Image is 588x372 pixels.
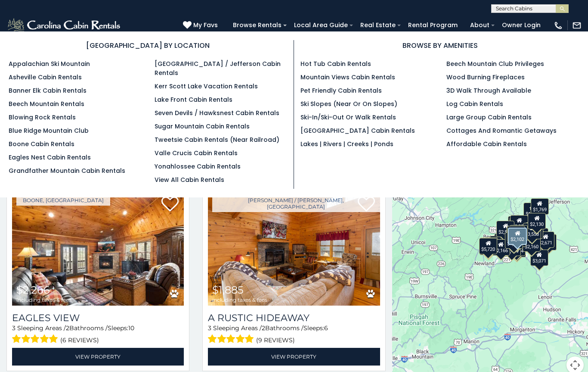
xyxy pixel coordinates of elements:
[572,21,582,30] img: mail-regular-white.png
[9,100,84,108] a: Beech Mountain Rentals
[208,191,380,306] img: A Rustic Hideaway
[508,228,527,245] div: $2,102
[155,122,250,131] a: Sugar Mountain Cabin Rentals
[536,231,554,248] div: $2,671
[466,19,494,32] a: About
[208,312,380,324] a: A Rustic Hideaway
[446,126,557,135] a: Cottages and Romantic Getaways
[212,195,380,212] a: [PERSON_NAME] / [PERSON_NAME], [GEOGRAPHIC_DATA]
[9,126,89,135] a: Blue Ridge Mountain Club
[155,135,279,144] a: Tweetsie Cabin Rentals (Near Railroad)
[404,19,462,32] a: Rental Program
[528,213,546,229] div: $2,130
[60,334,99,346] span: (6 reviews)
[300,100,397,108] a: Ski Slopes (Near or On Slopes)
[300,126,415,135] a: [GEOGRAPHIC_DATA] Cabin Rentals
[507,226,525,242] div: $1,703
[480,238,498,254] div: $5,720
[9,86,87,95] a: Banner Elk Cabin Rentals
[12,348,184,366] a: View Property
[12,312,184,324] a: Eagles View
[446,73,525,81] a: Wood Burning Fireplaces
[496,221,514,237] div: $2,531
[446,113,532,122] a: Large Group Cabin Rentals
[128,324,134,332] span: 10
[212,297,267,303] span: including taxes & fees
[505,232,523,249] div: $1,549
[300,59,371,68] a: Hot Tub Cabin Rentals
[554,21,563,30] img: phone-regular-white.png
[510,225,528,241] div: $2,187
[300,140,393,148] a: Lakes | Rivers | Creeks | Ponds
[446,140,527,148] a: Affordable Cabin Rentals
[498,19,545,32] a: Owner Login
[16,195,110,206] a: Boone, [GEOGRAPHIC_DATA]
[6,17,123,34] img: White-1-2.png
[492,239,510,256] div: $2,166
[16,284,50,296] span: $2,266
[324,324,328,332] span: 6
[510,217,528,234] div: $3,000
[208,191,380,306] a: A Rustic Hideaway $1,885 including taxes & fees
[208,348,380,366] a: View Property
[12,324,15,332] span: 3
[300,73,395,81] a: Mountain Views Cabin Rentals
[9,153,91,162] a: Eagles Nest Cabin Rentals
[155,175,224,184] a: View All Cabin Rentals
[256,334,295,346] span: (9 reviews)
[12,191,184,306] img: Eagles View
[300,86,382,95] a: Pet Friendly Cabin Rentals
[446,100,503,108] a: Log Cabin Rentals
[290,19,352,32] a: Local Area Guide
[9,140,74,148] a: Boone Cabin Rentals
[155,149,238,157] a: Valle Crucis Cabin Rentals
[66,324,69,332] span: 2
[9,166,125,175] a: Grandfather Mountain Cabin Rentals
[155,109,279,117] a: Seven Devils / Hawksnest Cabin Rentals
[155,82,258,91] a: Kerr Scott Lake Vacation Rentals
[9,73,82,81] a: Asheville Cabin Rentals
[511,215,529,231] div: $3,880
[356,19,400,32] a: Real Estate
[208,324,211,332] span: 3
[523,235,541,252] div: $2,160
[530,250,548,266] div: $3,071
[229,19,286,32] a: Browse Rentals
[9,59,90,68] a: Appalachian Ski Mountain
[9,40,287,51] h3: [GEOGRAPHIC_DATA] BY LOCATION
[12,191,184,306] a: Eagles View $2,266 including taxes & fees
[9,113,76,122] a: Blowing Rock Rentals
[523,203,542,219] div: $1,885
[262,324,265,332] span: 2
[212,284,244,296] span: $1,885
[300,40,579,51] h3: BROWSE BY AMENITIES
[446,86,531,95] a: 3D Walk Through Available
[490,236,508,252] div: $2,773
[208,324,380,346] div: Sleeping Areas / Bathrooms / Sleeps:
[155,95,232,104] a: Lake Front Cabin Rentals
[300,113,396,122] a: Ski-in/Ski-Out or Walk Rentals
[12,324,184,346] div: Sleeping Areas / Bathrooms / Sleeps:
[16,297,71,303] span: including taxes & fees
[446,59,544,68] a: Beech Mountain Club Privileges
[155,59,281,77] a: [GEOGRAPHIC_DATA] / Jefferson Cabin Rentals
[183,21,220,30] a: My Favs
[161,196,179,214] a: Add to favorites
[523,223,542,239] div: $3,558
[193,21,218,30] span: My Favs
[531,198,549,215] div: $1,769
[155,162,241,171] a: Yonahlossee Cabin Rentals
